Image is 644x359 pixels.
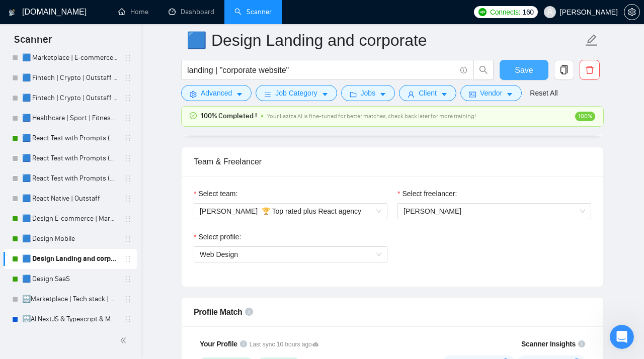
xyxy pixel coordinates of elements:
[200,340,237,348] span: Your Profile
[22,189,118,209] a: 🟦 React Native | Outstaff
[441,91,448,98] span: caret-down
[350,91,357,98] span: folder
[187,28,583,53] input: Scanner name...
[478,8,487,16] img: upwork-logo.png
[530,87,557,99] a: Reset All
[22,229,118,249] a: 🟦 Design Mobile
[22,128,118,148] a: 🟦 React Test with Prompts (Max)
[522,7,533,18] span: 160
[22,108,118,128] a: 🟦 Healthcare | Sport | Fitness | Outstaff
[624,8,639,16] span: setting
[473,60,494,80] button: search
[194,308,243,316] span: Profile Match
[419,87,437,99] span: Client
[500,60,548,80] button: Save
[6,32,60,53] span: Scanner
[361,87,376,99] span: Jobs
[200,204,381,219] span: Stubbs 🏆 Top rated plus React agency
[22,289,118,309] a: 🔛Marketplace | Tech stack | Outstaff
[585,34,598,47] span: edit
[480,87,502,99] span: Vendor
[610,325,634,349] iframe: Intercom live chat
[236,91,243,98] span: caret-down
[124,74,132,82] span: holder
[124,195,132,203] span: holder
[506,91,513,98] span: caret-down
[341,85,395,101] button: folderJobscaret-down
[169,8,214,16] a: dashboardDashboard
[120,335,130,345] span: double-left
[22,48,118,68] a: 🟦 Marketplace | E-commerce | Outstaff
[9,5,16,21] img: logo
[490,7,520,18] span: Connects:
[404,207,461,215] span: [PERSON_NAME]
[624,8,640,16] a: setting
[469,91,476,98] span: idcard
[624,4,640,20] button: setting
[198,231,241,242] span: Select profile:
[124,275,132,283] span: holder
[201,87,232,99] span: Advanced
[321,91,329,98] span: caret-down
[397,188,457,199] label: Select freelancer:
[124,134,132,142] span: holder
[190,91,197,98] span: setting
[200,250,238,258] span: Web Design
[124,215,132,223] span: holder
[181,85,252,101] button: settingAdvancedcaret-down
[250,340,319,349] span: Last sync 10 hours ago
[379,91,386,98] span: caret-down
[264,91,271,98] span: bars
[460,85,522,101] button: idcardVendorcaret-down
[124,315,132,323] span: holder
[245,308,253,316] span: info-circle
[578,340,585,347] span: info-circle
[124,235,132,243] span: holder
[554,65,574,74] span: copy
[580,65,599,74] span: delete
[124,174,132,183] span: holder
[408,91,415,98] span: user
[201,111,257,122] span: 100% Completed !
[124,295,132,303] span: holder
[515,64,533,76] span: Save
[554,60,574,80] button: copy
[546,9,553,16] span: user
[124,255,132,263] span: holder
[118,8,148,16] a: homeHome
[22,249,118,269] a: 🟦 Design Landing and corporate
[22,269,118,289] a: 🟦 Design SaaS
[187,64,456,76] input: Search Freelance Jobs...
[275,87,317,99] span: Job Category
[521,340,576,347] span: Scanner Insights
[22,68,118,88] a: 🟦 Fintech | Crypto | Outstaff (Max - High Rates)
[22,168,118,189] a: 🟦 React Test with Prompts (Mid Rates)
[22,148,118,168] a: 🟦 React Test with Prompts (High)
[190,112,197,119] span: check-circle
[240,340,247,347] span: info-circle
[580,60,600,80] button: delete
[399,85,456,101] button: userClientcaret-down
[234,8,272,16] a: searchScanner
[124,54,132,62] span: holder
[124,114,132,122] span: holder
[22,88,118,108] a: 🟦 Fintech | Crypto | Outstaff (Mid Rates)
[194,147,591,176] div: Team & Freelancer
[194,188,237,199] label: Select team:
[474,65,493,74] span: search
[267,113,476,120] span: Your Laziza AI is fine-tuned for better matches, check back later for more training!
[22,309,118,329] a: 🔛AI NextJS & Typescript & MUI & Tailwind | Outstaff
[22,209,118,229] a: 🟦 Design E-commerce | Marketplace
[575,112,595,121] span: 100%
[460,67,467,73] span: info-circle
[256,85,337,101] button: barsJob Categorycaret-down
[124,154,132,162] span: holder
[124,94,132,102] span: holder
